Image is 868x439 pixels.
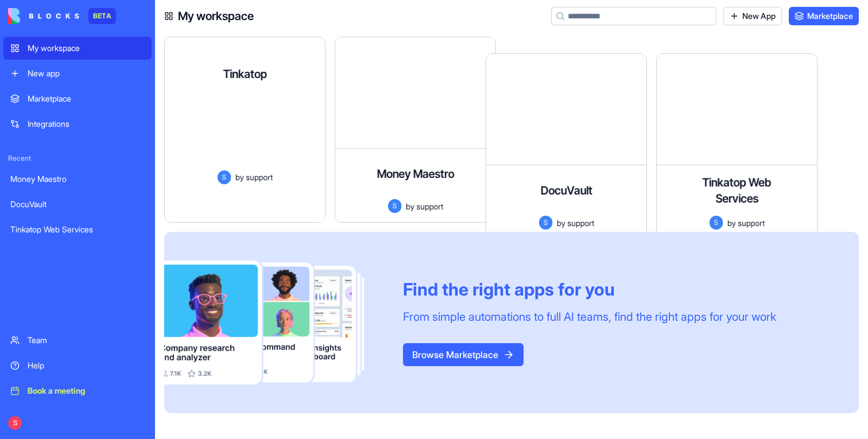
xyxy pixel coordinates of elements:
span: Recent [3,154,152,163]
a: Tinkatop Web ServicesSbysupport [691,37,858,223]
h4: DocuVault [540,182,592,199]
span: S [8,416,22,430]
a: TinkatopSbysupport [164,37,331,223]
a: New App [723,7,782,25]
span: S [709,216,722,230]
div: Find the right apps for you [403,279,776,300]
h4: Money Maestro [377,166,454,182]
div: Marketplace [28,93,145,104]
div: Integrations [28,118,145,130]
div: From simple automations to full AI teams, find the right apps for your work [403,309,776,325]
a: Tinkatop Web Services [3,218,152,241]
div: Team [28,335,145,346]
a: DocuVaultSbysupport [516,37,682,223]
span: S [388,199,401,213]
a: My workspace [3,37,152,60]
h4: Tinkatop Web Services [692,174,781,207]
div: DocuVault [10,199,145,210]
span: by [235,171,244,183]
h4: Tinkatop [223,66,267,82]
span: support [567,216,594,228]
div: My workspace [28,42,145,54]
a: BETA [8,8,116,24]
div: BETA [88,8,116,24]
span: S [538,216,552,230]
div: Book a meeting [28,385,145,397]
a: DocuVault [3,193,152,216]
span: S [218,170,231,184]
a: Book a meeting [3,379,152,402]
a: Money Maestro [3,168,152,191]
a: Marketplace [789,7,859,25]
a: New app [3,62,152,85]
span: by [406,200,414,212]
button: Browse Marketplace [403,343,524,366]
img: logo [8,8,79,24]
div: Tinkatop Web Services [10,224,145,235]
h4: My workspace [178,8,254,24]
a: Browse Marketplace [403,349,524,360]
a: Help [3,354,152,377]
span: support [738,216,765,228]
a: Marketplace [3,87,152,110]
span: by [556,216,565,228]
span: support [416,200,443,212]
a: Integrations [3,112,152,135]
span: support [246,171,273,183]
div: New app [28,68,145,79]
a: Money MaestroSbysupport [340,37,506,223]
div: Help [28,360,145,371]
span: by [727,216,735,228]
a: Team [3,329,152,352]
div: Money Maestro [10,173,145,185]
